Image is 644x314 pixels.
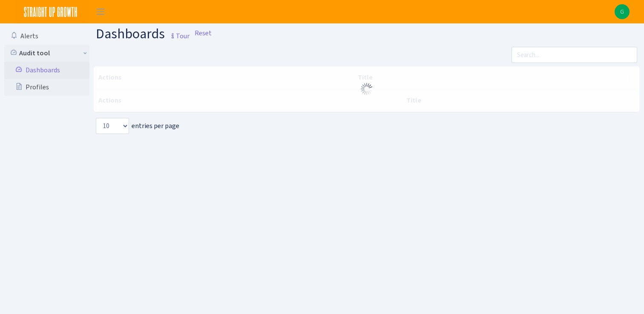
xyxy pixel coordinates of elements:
a: Profiles [4,79,89,96]
small: Tour [167,29,190,43]
input: Search... [512,47,637,63]
h1: Dashboards [96,27,190,43]
a: Reset [195,28,212,38]
img: Gilit [615,4,630,19]
select: entries per page [96,118,129,134]
label: entries per page [96,118,179,134]
a: Dashboards [4,62,89,79]
a: Alerts [4,28,89,45]
a: G [615,4,630,19]
a: Audit tool [4,45,89,62]
a: Tour [165,25,190,43]
button: Toggle navigation [90,5,111,19]
img: Processing... [360,82,374,96]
